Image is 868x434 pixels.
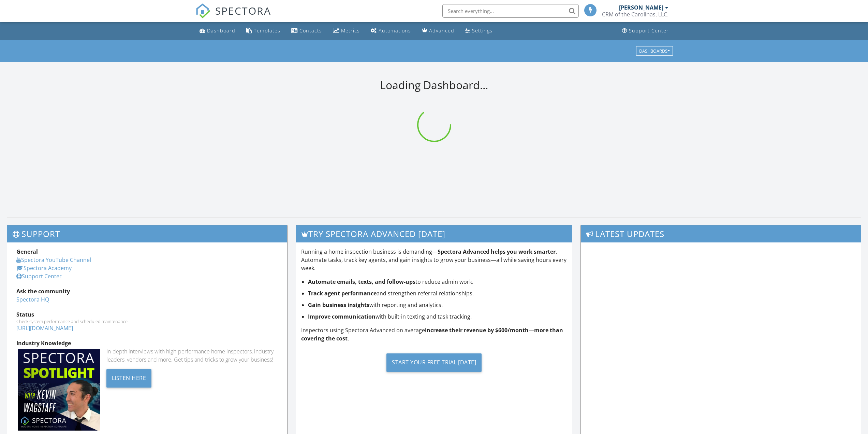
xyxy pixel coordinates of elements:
div: Dashboards [639,48,670,53]
a: [URL][DOMAIN_NAME] [16,324,73,332]
li: and strengthen referral relationships. [308,289,567,297]
h3: Try spectora advanced [DATE] [296,225,572,242]
span: SPECTORA [215,3,271,18]
div: Status [16,310,278,319]
a: Spectora YouTube Channel [16,256,91,264]
div: Contacts [299,27,322,34]
strong: Automate emails, texts, and follow-ups [308,278,415,285]
input: Search everything... [442,4,579,18]
a: Contacts [289,25,325,37]
strong: Gain business insights [308,301,369,309]
a: Dashboard [197,25,238,37]
a: SPECTORA [195,9,271,24]
strong: Improve communication [308,313,376,320]
div: Advanced [429,27,454,34]
div: Templates [254,27,280,34]
a: Templates [244,25,283,37]
p: Inspectors using Spectora Advanced on average . [301,326,567,342]
p: Running a home inspection business is demanding— . Automate tasks, track key agents, and gain ins... [301,248,567,272]
a: Support Center [16,272,62,280]
li: with built-in texting and task tracking. [308,312,567,321]
div: CRM of the Carolinas, LLC. [602,11,668,18]
strong: Spectora Advanced helps you work smarter [438,248,556,255]
h3: Latest Updates [581,225,861,242]
strong: General [16,248,38,255]
strong: increase their revenue by $600/month—more than covering the cost [301,326,563,342]
div: Dashboard [207,27,235,34]
a: Settings [462,25,495,37]
div: Metrics [341,27,360,34]
a: Start Your Free Trial [DATE] [301,348,567,377]
strong: Track agent performance [308,290,377,297]
div: Listen Here [106,369,152,388]
a: Support Center [619,25,672,37]
a: Spectora HQ [16,296,49,303]
div: In-depth interviews with high-performance home inspectors, industry leaders, vendors and more. Ge... [106,347,278,364]
div: Ask the community [16,287,278,295]
li: with reporting and analytics. [308,301,567,309]
img: The Best Home Inspection Software - Spectora [195,3,210,18]
button: Dashboards [636,46,673,56]
div: Industry Knowledge [16,339,278,347]
div: Settings [472,27,492,34]
a: Listen Here [106,374,152,381]
div: Support Center [629,27,669,34]
div: Automations [379,27,411,34]
a: Automations (Basic) [368,25,414,37]
div: Check system performance and scheduled maintenance. [16,319,278,324]
h3: Support [7,225,287,242]
a: Spectora Academy [16,264,72,272]
a: Metrics [330,25,363,37]
img: Spectoraspolightmain [18,349,100,431]
a: Advanced [419,25,457,37]
div: Start Your Free Trial [DATE] [386,353,482,372]
li: to reduce admin work. [308,278,567,286]
div: [PERSON_NAME] [619,4,663,11]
